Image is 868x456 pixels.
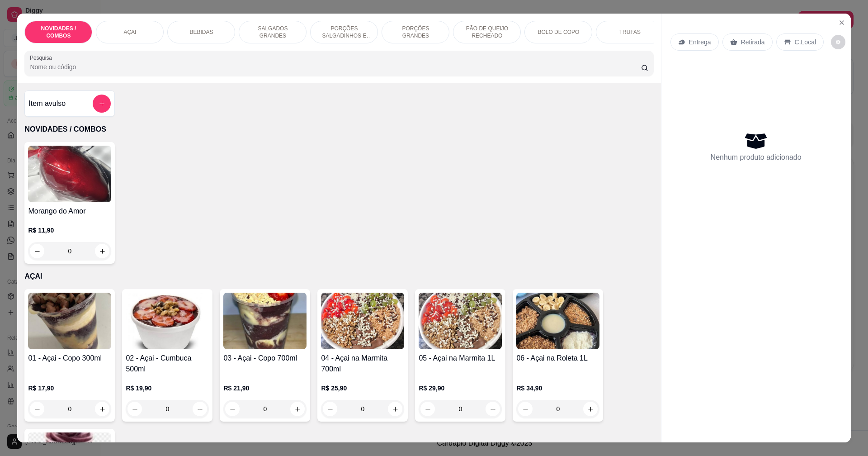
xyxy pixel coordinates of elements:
[28,384,111,393] p: R$ 17,90
[24,124,653,135] p: NOVIDADES / COMBOS
[93,95,111,113] button: add-separate-item
[123,28,136,36] p: AÇAI
[24,271,653,282] p: AÇAI
[126,293,209,349] img: product-image
[30,54,55,62] label: Pesquisa
[321,384,404,393] p: R$ 25,90
[689,38,711,47] p: Entrega
[223,353,307,364] h4: 03 - Açai - Copo 700ml
[28,146,111,202] img: product-image
[321,353,404,375] h4: 04 - Açai na Marmita 700ml
[246,25,299,39] p: SALGADOS GRANDES
[30,62,641,71] input: Pesquisa
[389,25,442,39] p: PORÇÕES GRANDES
[28,98,66,109] h4: Item avulso
[28,353,111,364] h4: 01 - Açai - Copo 300ml
[321,293,404,349] img: product-image
[516,353,599,364] h4: 06 - Açai na Roleta 1L
[318,25,370,39] p: PORÇÕES SALGADINHOS E DOCES
[189,28,213,36] p: BEBIDAS
[28,206,111,217] h4: Morango do Amor
[516,293,599,349] img: product-image
[461,25,513,39] p: PÃO DE QUEIJO RECHEADO
[619,28,641,36] p: TRUFAS
[95,244,109,258] button: increase-product-quantity
[223,384,307,393] p: R$ 21,90
[28,293,111,349] img: product-image
[835,15,849,30] button: Close
[32,25,85,39] p: NOVIDADES / COMBOS
[28,226,111,235] p: R$ 11,90
[711,152,802,163] p: Nenhum produto adicionado
[223,293,307,349] img: product-image
[419,384,502,393] p: R$ 29,90
[516,384,599,393] p: R$ 34,90
[538,28,579,36] p: BOLO DE COPO
[741,38,765,47] p: Retirada
[419,353,502,364] h4: 05 - Açai na Marmita 1L
[831,35,845,49] button: decrease-product-quantity
[126,353,209,375] h4: 02 - Açai - Cumbuca 500ml
[795,38,816,47] p: C.Local
[126,384,209,393] p: R$ 19,90
[30,244,44,258] button: decrease-product-quantity
[419,293,502,349] img: product-image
